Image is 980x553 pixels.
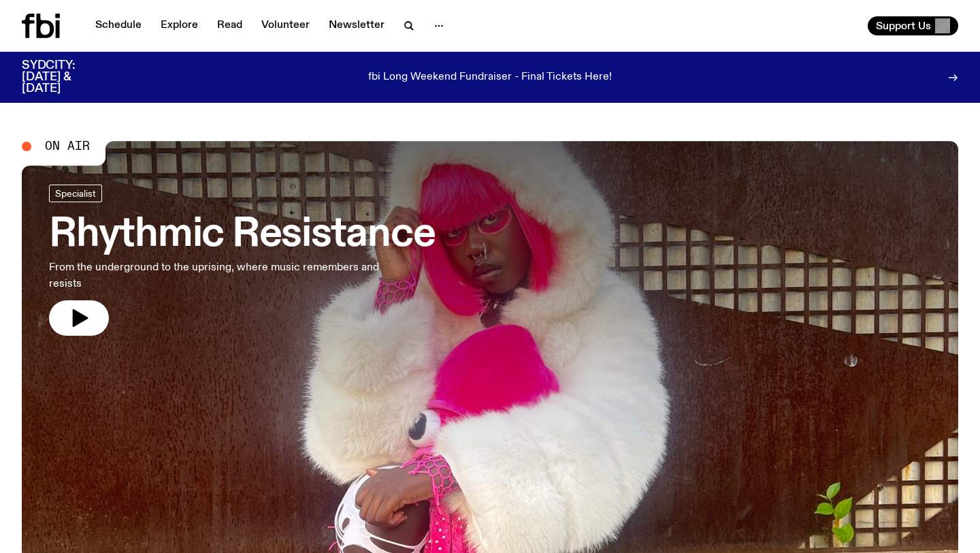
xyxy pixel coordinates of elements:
p: fbi Long Weekend Fundraiser - Final Tickets Here! [368,72,612,84]
a: Volunteer [253,16,318,35]
a: Specialist [49,185,102,202]
span: On Air [45,140,90,153]
span: Specialist [55,189,96,199]
h3: Rhythmic Resistance [49,216,435,254]
a: Newsletter [321,16,393,35]
h3: SYDCITY: [DATE] & [DATE] [22,60,109,95]
a: Schedule [87,16,150,35]
p: From the underground to the uprising, where music remembers and resists [49,259,397,292]
button: Support Us [868,16,958,35]
a: Read [209,16,250,35]
span: Support Us [876,20,931,32]
a: Explore [152,16,206,35]
a: Rhythmic ResistanceFrom the underground to the uprising, where music remembers and resists [49,185,435,336]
